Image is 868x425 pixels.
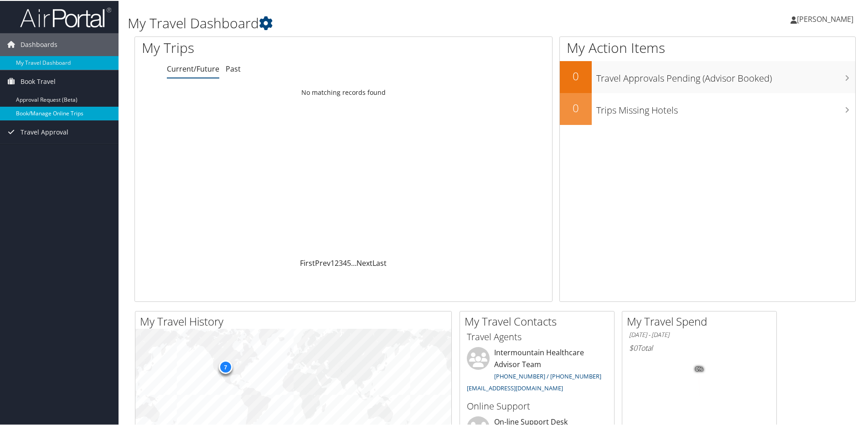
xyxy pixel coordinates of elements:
h3: Trips Missing Hotels [596,98,855,116]
li: Intermountain Healthcare Advisor Team [462,346,612,395]
span: [PERSON_NAME] [797,13,853,23]
h6: Total [629,342,770,352]
a: 0Travel Approvals Pending (Advisor Booked) [560,60,855,92]
a: [EMAIL_ADDRESS][DOMAIN_NAME] [467,383,563,391]
img: airportal-logo.png [20,6,111,27]
h1: My Action Items [560,37,855,57]
h2: My Travel Spend [627,313,776,328]
h2: 0 [560,99,592,115]
h3: Travel Approvals Pending (Advisor Booked) [596,67,855,84]
span: … [351,257,356,267]
a: [PHONE_NUMBER] / [PHONE_NUMBER] [494,371,601,379]
a: 0Trips Missing Hotels [560,92,855,124]
span: Travel Approval [21,120,68,143]
h1: My Travel Dashboard [128,13,618,32]
h2: My Travel History [140,313,451,328]
h1: My Trips [142,37,372,57]
a: [PERSON_NAME] [790,5,863,32]
a: First [300,257,315,267]
h6: [DATE] - [DATE] [629,330,770,338]
a: Prev [315,257,331,267]
div: 7 [218,359,232,373]
h2: My Travel Contacts [465,313,614,328]
a: 4 [343,257,347,267]
a: Next [356,257,372,267]
a: 2 [335,257,339,267]
h3: Online Support [467,399,607,412]
a: Current/Future [167,63,219,73]
a: 3 [339,257,343,267]
span: Dashboards [21,32,57,55]
a: 5 [347,257,351,267]
tspan: 0% [696,366,703,371]
td: No matching records found [135,83,552,100]
span: $0 [629,342,637,352]
a: Past [226,63,241,73]
span: Book Travel [21,69,56,92]
h3: Travel Agents [467,330,607,342]
a: 1 [331,257,335,267]
h2: 0 [560,67,592,83]
a: Last [372,257,387,267]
